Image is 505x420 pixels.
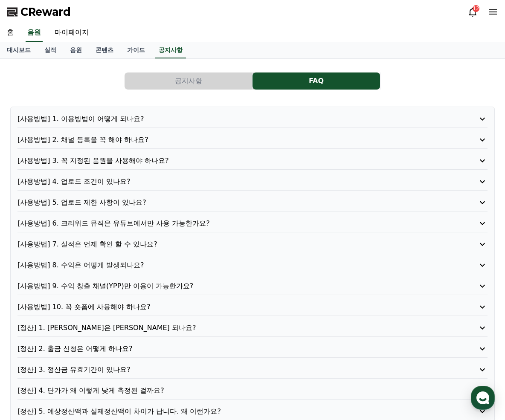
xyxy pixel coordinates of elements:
[20,5,71,19] span: CReward
[56,270,110,292] a: 대화
[17,177,488,187] button: [사용방법] 4. 업로드 조건이 있나요?
[155,42,186,58] a: 공지사항
[110,270,164,292] a: 설정
[17,135,488,145] button: [사용방법] 2. 채널 등록을 꼭 해야 하나요?
[17,323,450,333] p: [정산] 1. [PERSON_NAME]은 [PERSON_NAME] 되나요?
[467,7,478,17] a: 12
[48,24,96,42] a: 마이페이지
[17,197,450,208] p: [사용방법] 5. 업로드 제한 사항이 있나요?
[26,24,43,42] a: 음원
[17,114,450,124] p: [사용방법] 1. 이용방법이 어떻게 되나요?
[63,42,89,58] a: 음원
[252,72,380,90] button: FAQ
[17,218,488,229] button: [사용방법] 6. 크리워드 뮤직은 유튜브에서만 사용 가능한가요?
[17,239,488,249] button: [사용방법] 7. 실적은 언제 확인 할 수 있나요?
[17,156,488,166] button: [사용방법] 3. 꼭 지정된 음원을 사용해야 하나요?
[132,283,142,290] span: 설정
[17,197,488,208] button: [사용방법] 5. 업로드 제한 사항이 있나요?
[3,270,56,292] a: 홈
[17,323,488,333] button: [정산] 1. [PERSON_NAME]은 [PERSON_NAME] 되나요?
[17,281,488,291] button: [사용방법] 9. 수익 창출 채널(YPP)만 이용이 가능한가요?
[17,260,488,270] button: [사용방법] 8. 수익은 어떻게 발생되나요?
[252,72,380,90] a: FAQ
[473,5,479,12] div: 12
[17,281,450,291] p: [사용방법] 9. 수익 창출 채널(YPP)만 이용이 가능한가요?
[17,177,450,187] p: [사용방법] 4. 업로드 조건이 있나요?
[17,344,450,354] p: [정산] 2. 출금 신청은 어떻게 하나요?
[120,42,152,58] a: 가이드
[17,302,488,312] button: [사용방법] 10. 꼭 숏폼에 사용해야 하나요?
[17,365,488,375] button: [정산] 3. 정산금 유효기간이 있나요?
[7,5,71,19] a: CReward
[38,42,63,58] a: 실적
[17,344,488,354] button: [정산] 2. 출금 신청은 어떻게 하나요?
[17,260,450,270] p: [사용방법] 8. 수익은 어떻게 발생되나요?
[17,385,450,396] p: [정산] 4. 단가가 왜 이렇게 낮게 측정된 걸까요?
[17,114,488,124] button: [사용방법] 1. 이용방법이 어떻게 되나요?
[17,135,450,145] p: [사용방법] 2. 채널 등록을 꼭 해야 하나요?
[125,72,252,90] button: 공지사항
[17,302,450,312] p: [사용방법] 10. 꼭 숏폼에 사용해야 하나요?
[17,406,488,417] button: [정산] 5. 예상정산액과 실제정산액이 차이가 납니다. 왜 이런가요?
[89,42,120,58] a: 콘텐츠
[17,156,450,166] p: [사용방법] 3. 꼭 지정된 음원을 사용해야 하나요?
[17,365,450,375] p: [정산] 3. 정산금 유효기간이 있나요?
[17,406,450,417] p: [정산] 5. 예상정산액과 실제정산액이 차이가 납니다. 왜 이런가요?
[17,218,450,229] p: [사용방법] 6. 크리워드 뮤직은 유튜브에서만 사용 가능한가요?
[78,284,88,290] span: 대화
[17,385,488,396] button: [정산] 4. 단가가 왜 이렇게 낮게 측정된 걸까요?
[27,283,32,290] span: 홈
[17,239,450,249] p: [사용방법] 7. 실적은 언제 확인 할 수 있나요?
